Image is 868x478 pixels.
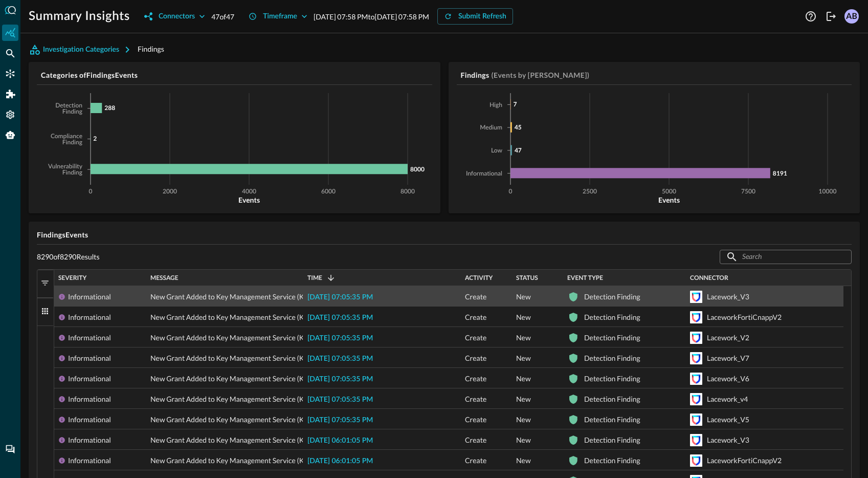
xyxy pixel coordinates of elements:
[690,352,702,364] svg: Lacework FortiCNAPP
[491,148,502,154] tspan: Low
[465,409,486,430] span: Create
[150,368,330,389] span: New Grant Added to Key Management Service (KMS) Key
[818,189,836,195] tspan: 10000
[150,409,330,430] span: New Grant Added to Key Management Service (KMS) Key
[2,25,18,41] div: Summary Insights
[242,189,256,195] tspan: 4000
[690,434,702,446] svg: Lacework FortiCNAPP
[690,311,702,323] svg: Lacework FortiCNAPP
[513,100,517,108] tspan: 7
[690,274,728,281] span: Connector
[823,8,839,25] button: Logout
[104,104,115,112] tspan: 288
[461,70,489,80] h5: Findings
[307,274,322,281] span: Time
[150,287,330,307] span: New Grant Added to Key Management Service (KMS) Key
[150,389,330,409] span: New Grant Added to Key Management Service (KMS) Key
[465,274,493,281] span: Activity
[516,368,531,389] span: New
[48,164,83,170] tspan: Vulnerability
[741,189,755,195] tspan: 7500
[410,165,425,173] tspan: 8000
[584,328,640,348] div: Detection Finding
[89,189,93,195] tspan: 0
[238,195,260,204] tspan: Events
[584,389,640,409] div: Detection Finding
[707,307,782,328] div: LaceworkFortiCnappV2
[707,287,749,307] div: Lacework_V3
[29,41,138,58] button: Investigation Categories
[150,430,330,450] span: New Grant Added to Key Management Service (KMS) Key
[803,8,819,25] button: Help
[662,189,676,195] tspan: 5000
[242,8,314,25] button: Timeframe
[707,430,749,450] div: Lacework_V3
[567,274,603,281] span: Event Type
[584,348,640,368] div: Detection Finding
[150,307,330,328] span: New Grant Added to Key Management Service (KMS) Key
[707,328,749,348] div: Lacework_V2
[307,437,373,444] span: [DATE] 06:01:05 PM
[62,140,83,146] tspan: Finding
[150,348,330,368] span: New Grant Added to Key Management Service (KMS) Key
[51,134,82,140] tspan: Compliance
[263,10,297,23] div: Timeframe
[707,368,749,389] div: Lacework_V6
[690,454,702,467] svg: Lacework FortiCNAPP
[2,441,18,458] div: Chat
[707,409,749,430] div: Lacework_V5
[62,109,83,115] tspan: Finding
[150,274,179,281] span: Message
[465,450,486,471] span: Create
[68,409,111,430] div: Informational
[584,430,640,450] div: Detection Finding
[465,307,486,328] span: Create
[690,414,702,426] svg: Lacework FortiCNAPP
[516,274,538,281] span: Status
[707,348,749,368] div: Lacework_V7
[690,291,702,303] svg: Lacework FortiCNAPP
[62,170,83,176] tspan: Finding
[68,348,111,368] div: Informational
[93,135,97,142] tspan: 2
[307,458,373,465] span: [DATE] 06:01:05 PM
[465,430,486,450] span: Create
[516,409,531,430] span: New
[516,389,531,409] span: New
[2,45,18,61] div: Federated Search
[465,328,486,348] span: Create
[516,348,531,368] span: New
[307,355,373,362] span: [DATE] 07:05:35 PM
[658,195,679,204] tspan: Events
[68,287,111,307] div: Informational
[41,70,432,80] h5: Categories of Findings Events
[307,417,373,424] span: [DATE] 07:05:35 PM
[489,102,502,108] tspan: High
[465,389,486,409] span: Create
[516,450,531,471] span: New
[437,8,513,25] button: Submit Refresh
[138,45,164,53] span: Findings
[68,430,111,450] div: Informational
[516,430,531,450] span: New
[584,368,640,389] div: Detection Finding
[465,368,486,389] span: Create
[742,247,828,266] input: Search
[150,450,330,471] span: New Grant Added to Key Management Service (KMS) Key
[508,189,512,195] tspan: 0
[307,314,373,321] span: [DATE] 07:05:35 PM
[138,8,211,25] button: Connectors
[516,287,531,307] span: New
[307,396,373,403] span: [DATE] 07:05:35 PM
[516,307,531,328] span: New
[68,368,111,389] div: Informational
[465,287,486,307] span: Create
[584,307,640,328] div: Detection Finding
[690,373,702,385] svg: Lacework FortiCNAPP
[68,450,111,471] div: Informational
[68,328,111,348] div: Informational
[465,348,486,368] span: Create
[307,376,373,383] span: [DATE] 07:05:35 PM
[3,86,19,102] div: Addons
[516,328,531,348] span: New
